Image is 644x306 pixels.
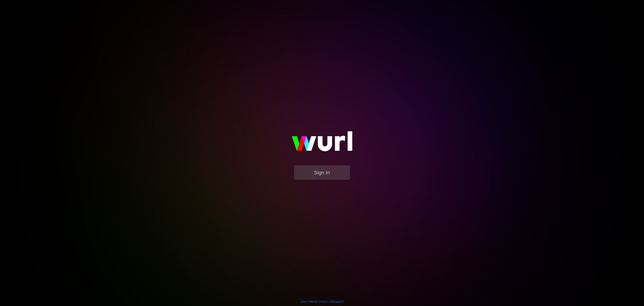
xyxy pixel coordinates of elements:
button: Sign In [294,165,350,180]
a: Contact Us [317,300,332,303]
div: | | [300,299,344,304]
img: wurl-logo-on-black-223613ac3d8ba8fe6dc639794a292ebdb59501304c7dfd60c99c58986ef67473.svg [277,122,367,165]
a: Support [333,300,344,303]
a: Learn More [300,300,316,303]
